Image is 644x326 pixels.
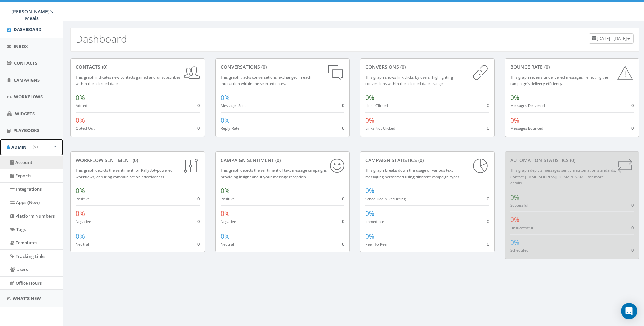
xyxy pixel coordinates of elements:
span: 0 [631,225,634,231]
span: 0% [221,209,230,218]
span: [PERSON_NAME]'s Meals [11,8,53,21]
span: 0 [487,196,489,202]
span: (0) [399,64,406,70]
span: Playbooks [13,127,39,134]
span: 0% [365,209,374,218]
span: 0 [631,102,634,108]
span: 0 [487,241,489,247]
span: Inbox [14,43,28,49]
small: This graph indicates new contacts gained and unsubscribes within the selected dates. [76,75,180,86]
div: Bounce Rate [510,64,634,70]
span: (0) [569,157,575,163]
span: [DATE] - [DATE] [597,35,627,41]
small: This graph breaks down the usage of various text messaging performed using different campaign types. [365,168,460,179]
span: Campaigns [14,77,40,83]
span: 0% [221,232,230,241]
span: Widgets [15,110,35,117]
span: 0% [76,93,85,102]
span: (0) [543,64,550,70]
span: 0% [221,116,230,125]
span: (0) [131,157,138,163]
small: This graph tracks conversations, exchanged in each interaction within the selected dates. [221,75,311,86]
span: 0% [510,238,519,247]
small: Neutral [76,242,89,247]
span: 0 [631,125,634,131]
span: 0% [365,232,374,241]
small: Links Not Clicked [365,126,395,131]
span: 0 [342,102,344,108]
small: This graph shows link clicks by users, highlighting conversions within the selected dates range. [365,75,453,86]
small: Negative [221,219,236,224]
span: 0% [510,116,519,125]
span: 0 [631,247,634,253]
div: Workflow Sentiment [76,157,200,164]
small: Positive [221,196,235,201]
span: 0 [197,218,200,224]
small: Negative [76,219,91,224]
span: 0 [197,125,200,131]
span: (0) [274,157,281,163]
small: Added [76,103,87,108]
span: Workflows [14,94,43,100]
small: This graph depicts the sentiment for RallyBot-powered workflows, ensuring communication effective... [76,168,173,179]
span: 0 [487,125,489,131]
span: 0 [197,196,200,202]
small: Reply Rate [221,126,239,131]
small: Peer To Peer [365,242,388,247]
small: This graph depicts the sentiment of text message campaigns, providing insight about your message ... [221,168,328,179]
small: Messages Sent [221,103,246,108]
span: 0 [342,196,344,202]
span: 0% [510,193,519,202]
small: This graph depicts messages sent via automation standards. Contact [EMAIL_ADDRESS][DOMAIN_NAME] f... [510,168,616,185]
span: 0% [76,232,85,241]
span: 0 [197,102,200,108]
span: 0% [365,116,374,125]
span: 0 [487,218,489,224]
small: Messages Delivered [510,103,545,108]
span: 0% [76,186,85,195]
span: 0% [76,116,85,125]
span: 0% [76,209,85,218]
div: Campaign Statistics [365,157,489,164]
span: (0) [100,64,107,70]
small: Immediate [365,219,384,224]
span: (0) [260,64,267,70]
h2: Dashboard [76,33,127,44]
div: conversations [221,64,345,70]
small: Links Clicked [365,103,388,108]
span: 0% [221,186,230,195]
span: 0 [487,102,489,108]
span: 0 [342,241,344,247]
small: Unsuccessful [510,225,533,230]
span: Admin [11,144,27,150]
span: 0 [342,125,344,131]
small: Scheduled & Recurring [365,196,406,201]
span: 0% [365,93,374,102]
span: 0% [510,215,519,224]
div: Open Intercom Messenger [621,303,637,319]
button: Open In-App Guide [33,145,38,149]
small: Messages Bounced [510,126,544,131]
small: Positive [76,196,90,201]
small: Successful [510,203,528,208]
small: Opted Out [76,126,95,131]
span: 0% [221,93,230,102]
small: Neutral [221,242,234,247]
span: (0) [417,157,424,163]
span: 0% [510,93,519,102]
span: 0 [342,218,344,224]
span: What's New [13,295,41,301]
small: Scheduled [510,248,529,253]
span: 0% [365,186,374,195]
div: conversions [365,64,489,70]
div: contacts [76,64,200,70]
span: Contacts [14,60,37,66]
div: Automation Statistics [510,157,634,164]
span: 0 [197,241,200,247]
span: 0 [631,202,634,208]
span: Dashboard [14,26,42,33]
small: This graph reveals undelivered messages, reflecting the campaign's delivery efficiency. [510,75,608,86]
div: Campaign Sentiment [221,157,345,164]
